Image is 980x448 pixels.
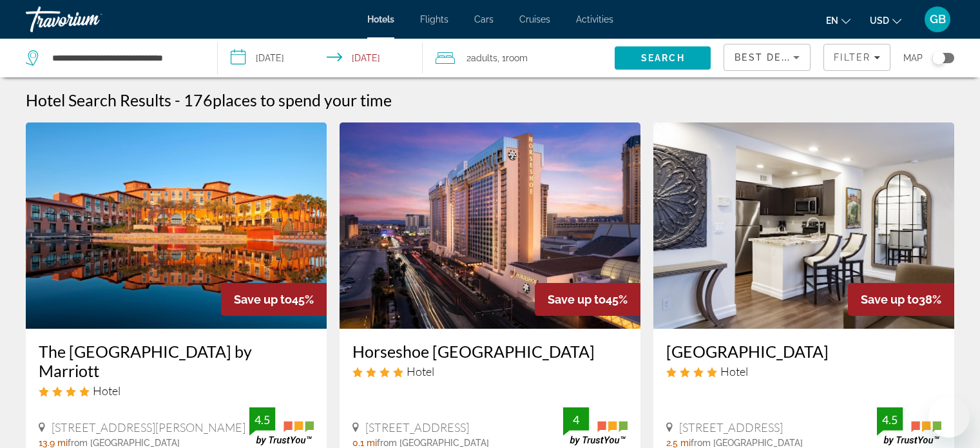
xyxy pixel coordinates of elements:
h2: 176 [184,90,392,110]
span: Adults [471,53,497,63]
span: places to spend your time [213,90,392,110]
input: Search hotel destination [51,48,198,68]
span: Save up to [548,293,606,306]
a: Flights [420,14,448,24]
button: Travelers: 2 adults, 0 children [423,39,615,77]
span: Hotel [407,364,434,378]
button: Change currency [870,11,901,30]
a: The [GEOGRAPHIC_DATA] by Marriott [39,342,314,380]
span: 2.5 mi [666,438,691,448]
div: 4 star Hotel [39,384,314,398]
button: Toggle map [923,52,954,64]
span: Filter [834,52,870,63]
span: from [GEOGRAPHIC_DATA] [691,438,803,448]
span: [STREET_ADDRESS] [365,420,469,434]
div: 4 star Hotel [352,364,628,378]
img: TrustYou guest rating badge [877,407,941,445]
span: from [GEOGRAPHIC_DATA] [377,438,489,448]
span: [STREET_ADDRESS] [679,420,783,434]
button: User Menu [921,6,954,33]
img: TrustYou guest rating badge [563,407,628,445]
a: [GEOGRAPHIC_DATA] [666,342,941,361]
mat-select: Sort by [735,50,800,65]
span: from [GEOGRAPHIC_DATA] [68,438,180,448]
div: 4 star Hotel [666,364,941,378]
span: en [826,15,838,26]
img: Horseshoe Las Vegas [340,122,640,329]
span: Save up to [234,293,292,306]
div: 45% [221,283,327,316]
button: Change language [826,11,850,30]
img: TrustYou guest rating badge [249,407,314,445]
span: Best Deals [735,52,802,63]
span: 13.9 mi [39,438,68,448]
iframe: Button to launch messaging window [928,396,970,438]
span: , 1 [497,49,528,67]
div: 45% [535,283,640,316]
button: Filters [823,44,890,71]
span: GB [930,13,946,26]
span: Map [903,49,923,67]
div: 4.5 [249,412,275,427]
span: [STREET_ADDRESS][PERSON_NAME] [52,420,245,434]
span: USD [870,15,889,26]
a: Horseshoe [GEOGRAPHIC_DATA] [352,342,628,361]
span: Room [506,53,528,63]
a: Hotels [367,14,394,24]
span: Hotel [720,364,748,378]
button: Select check in and out date [218,39,423,77]
div: 38% [848,283,954,316]
span: Search [641,53,685,63]
a: Activities [576,14,613,24]
span: 0.1 mi [352,438,377,448]
img: Westgate Flamingo Bay Resort [653,122,954,329]
a: Travorium [26,3,155,36]
div: 4.5 [877,412,903,427]
span: 2 [466,49,497,67]
img: The Westin Lake Las Vegas Resort & Spa by Marriott [26,122,327,329]
a: Cars [474,14,494,24]
a: Cruises [519,14,550,24]
span: Save up to [861,293,919,306]
h1: Hotel Search Results [26,90,171,110]
div: 4 [563,412,589,427]
span: - [175,90,180,110]
span: Hotel [93,384,120,398]
button: Search [615,46,711,70]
